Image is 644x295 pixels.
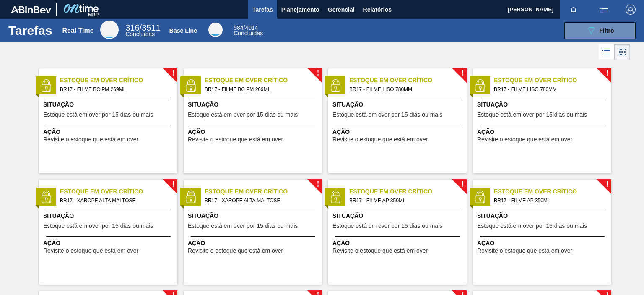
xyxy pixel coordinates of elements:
span: Estoque está em over por 15 dias ou mais [43,223,153,229]
span: Revisite o estoque que está em over [332,136,428,143]
div: Visão em Lista [599,44,614,60]
span: Revisite o estoque que está em over [477,136,572,143]
span: Ação [188,128,320,136]
span: Situação [332,100,465,109]
span: BR17 - FILME BC PM 269ML [205,85,315,94]
span: ! [606,181,608,188]
span: Gerencial [328,5,355,15]
span: ! [172,181,174,188]
span: Situação [188,100,320,109]
span: Situação [332,211,465,220]
span: BR17 - FILME AP 350ML [349,196,460,205]
span: Filtro [600,27,614,34]
span: Estoque em Over Crítico [494,76,611,85]
span: Estoque em Over Crítico [205,187,322,196]
div: Real Time [100,21,119,39]
span: Estoque está em over por 15 dias ou mais [477,223,587,229]
span: Ação [477,128,609,136]
span: ! [317,70,319,76]
span: Ação [43,128,175,136]
span: 584 [234,24,243,31]
span: Estoque está em over por 15 dias ou mais [43,112,153,118]
div: Real Time [125,24,160,37]
span: Ação [332,239,465,248]
span: Estoque em Over Crítico [60,76,177,85]
img: status [184,79,197,92]
span: Ação [332,128,465,136]
div: Visão em Cards [614,44,630,60]
span: Revisite o estoque que está em over [188,248,283,254]
span: Revisite o estoque que está em over [332,248,428,254]
span: BR17 - FILME BC PM 269ML [60,85,171,94]
img: TNhmsLtSVTkK8tSr43FrP2fwEKptu5GPRR3wAAAABJRU5ErkJggg== [11,6,51,13]
div: Base Line [169,27,197,34]
span: Ação [188,239,320,248]
button: Notificações [560,4,587,16]
img: status [329,191,342,203]
span: BR17 - FILME LISO 780MM [494,85,605,94]
div: Base Line [234,25,263,36]
span: Revisite o estoque que está em over [477,248,572,254]
span: Situação [43,211,175,220]
span: Estoque está em over por 15 dias ou mais [332,223,442,229]
span: BR17 - FILME LISO 780MM [349,85,460,94]
span: Revisite o estoque que está em over [188,136,283,143]
img: status [474,191,486,203]
span: Estoque em Over Crítico [349,76,467,85]
span: Revisite o estoque que está em over [43,136,138,143]
span: Estoque em Over Crítico [205,76,322,85]
img: Logout [626,5,636,15]
span: Relatórios [363,5,392,15]
span: ! [461,70,464,76]
span: Tarefas [252,5,273,15]
span: 316 [125,23,139,32]
div: Real Time [62,27,93,34]
span: Estoque está em over por 15 dias ou mais [188,223,298,229]
span: Situação [43,100,175,109]
img: status [184,191,197,203]
span: Estoque está em over por 15 dias ou mais [188,112,298,118]
span: Ação [477,239,609,248]
img: status [40,191,52,203]
span: Ação [43,239,175,248]
span: BR17 - FILME AP 350ML [494,196,605,205]
span: Estoque em Over Crítico [60,187,177,196]
span: Situação [477,100,609,109]
span: Concluídas [125,31,155,37]
button: Filtro [564,22,636,39]
img: userActions [599,5,609,15]
span: / 4014 [234,24,258,31]
div: Base Line [208,23,223,37]
span: ! [172,70,174,76]
span: ! [461,181,464,188]
span: Planejamento [281,5,319,15]
span: Estoque em Over Crítico [349,187,467,196]
span: BR17 - XAROPE ALTA MALTOSE [205,196,315,205]
span: Concluídas [234,30,263,37]
h1: Tarefas [8,26,52,35]
img: status [40,79,52,92]
span: Estoque está em over por 15 dias ou mais [332,112,442,118]
span: ! [606,70,608,76]
span: / 3511 [125,23,160,32]
span: Situação [477,211,609,220]
span: Situação [188,211,320,220]
span: Estoque em Over Crítico [494,187,611,196]
img: status [474,79,486,92]
span: BR17 - XAROPE ALTA MALTOSE [60,196,171,205]
span: Revisite o estoque que está em over [43,248,138,254]
span: Estoque está em over por 15 dias ou mais [477,112,587,118]
span: ! [317,181,319,188]
img: status [329,79,342,92]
